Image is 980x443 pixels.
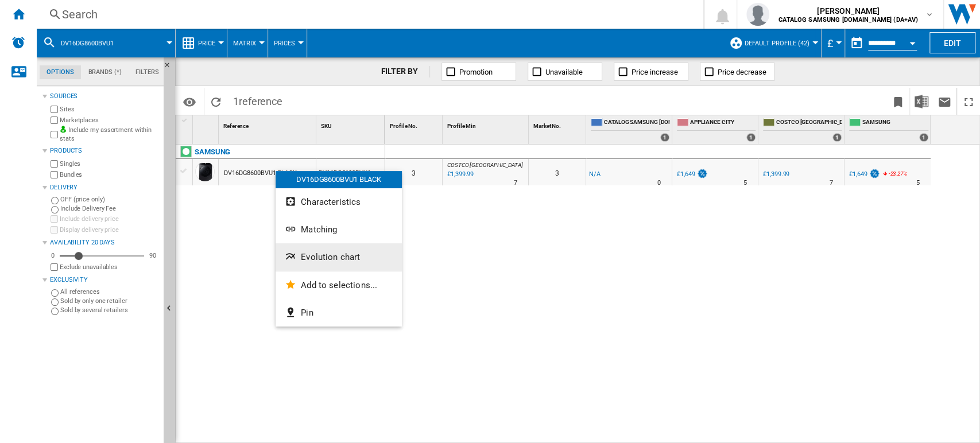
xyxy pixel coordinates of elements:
[301,308,313,318] span: Pin
[301,197,361,207] span: Characteristics
[276,171,402,188] div: DV16DG8600BVU1 BLACK
[301,280,377,290] span: Add to selections...
[301,252,360,262] span: Evolution chart
[301,224,337,235] span: Matching
[276,216,402,243] button: Matching
[276,243,402,271] button: Evolution chart
[276,299,402,327] button: Pin...
[276,271,402,299] button: Add to selections...
[276,188,402,216] button: Characteristics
